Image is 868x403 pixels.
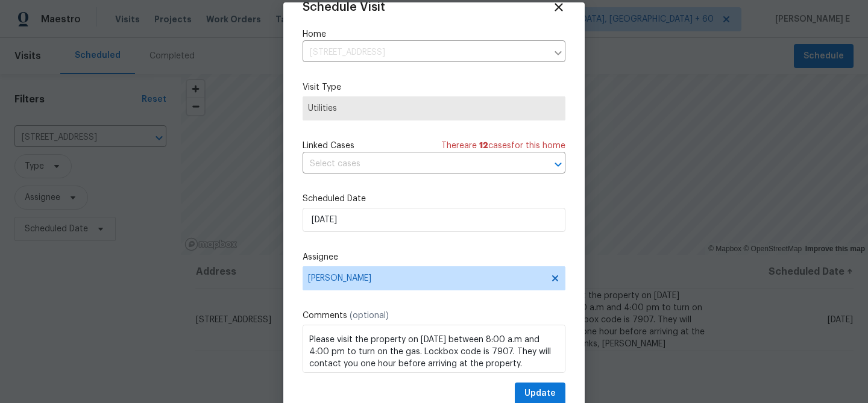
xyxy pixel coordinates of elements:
button: Open [550,156,567,173]
span: Update [524,386,556,401]
input: Select cases [303,155,532,173]
input: Enter in an address [303,43,547,62]
label: Scheduled Date [303,193,565,205]
span: There are case s for this home [441,140,565,152]
label: Comments [303,310,565,322]
span: Schedule Visit [303,1,385,13]
label: Home [303,28,565,40]
span: 12 [479,142,488,150]
label: Assignee [303,251,565,263]
label: Visit Type [303,81,565,93]
span: Close [552,1,565,14]
span: [PERSON_NAME] [308,273,544,283]
span: Linked Cases [303,140,354,152]
span: (optional) [350,311,389,320]
textarea: Hi, Please visit the property on [DATE] between 8:00 a.m and 4:00 pm to turn on the gas. Lockbox ... [303,325,565,373]
input: M/D/YYYY [303,208,565,232]
span: Utilities [308,102,560,114]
